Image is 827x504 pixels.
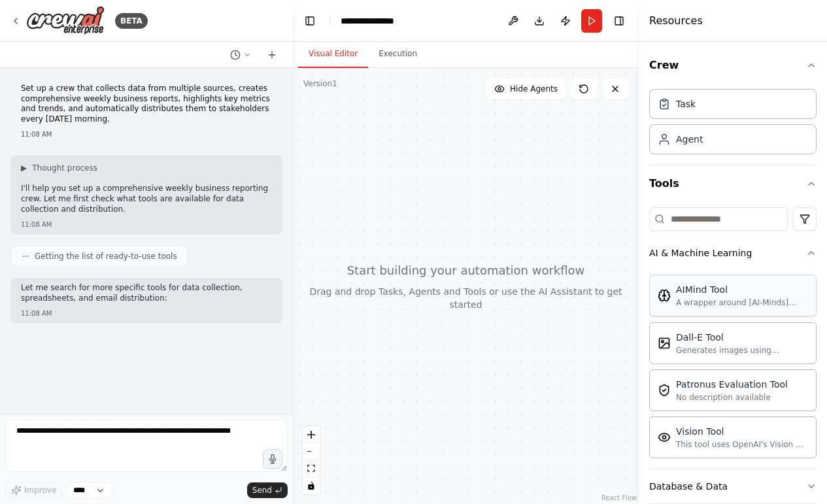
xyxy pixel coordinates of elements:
[649,469,817,503] button: Database & Data
[649,246,752,260] div: AI & Machine Learning
[658,289,671,302] img: AIMindTool
[610,12,628,30] button: Hide right sidebar
[301,12,319,30] button: Hide left sidebar
[21,129,272,139] div: 11:08 AM
[21,283,272,303] p: Let me search for more specific tools for data collection, spreadsheets, and email distribution:
[676,297,808,308] div: A wrapper around [AI-Minds]([URL][DOMAIN_NAME]). Useful for when you need answers to questions fr...
[676,283,808,296] div: AIMind Tool
[676,345,808,356] div: Generates images using OpenAI's Dall-E model.
[32,163,97,173] span: Thought process
[21,163,27,173] span: ▶
[247,482,288,498] button: Send
[303,78,337,89] div: Version 1
[510,84,558,94] span: Hide Agents
[303,460,320,477] button: fit view
[658,384,671,397] img: PatronusEvalTool
[225,47,256,63] button: Switch to previous chat
[649,165,817,202] button: Tools
[649,236,817,270] button: AI & Machine Learning
[676,425,808,438] div: Vision Tool
[26,6,105,35] img: Logo
[649,13,703,29] h4: Resources
[649,84,817,165] div: Crew
[303,426,320,494] div: React Flow controls
[676,439,808,450] div: This tool uses OpenAI's Vision API to describe the contents of an image.
[676,133,703,146] div: Agent
[21,84,272,124] p: Set up a crew that collects data from multiple sources, creates comprehensive weekly business rep...
[486,78,565,99] button: Hide Agents
[21,184,272,214] p: I'll help you set up a comprehensive weekly business reporting crew. Let me first check what tool...
[303,477,320,494] button: toggle interactivity
[252,485,272,496] span: Send
[24,485,56,496] span: Improve
[658,337,671,350] img: DallETool
[5,482,62,499] button: Improve
[676,378,788,391] div: Patronus Evaluation Tool
[676,331,808,344] div: Dall-E Tool
[263,449,282,469] button: Click to speak your automation idea
[368,41,428,68] button: Execution
[649,270,817,469] div: AI & Machine Learning
[676,97,696,110] div: Task
[303,443,320,460] button: zoom out
[601,494,637,501] a: React Flow attribution
[262,47,282,63] button: Start a new chat
[21,309,272,318] div: 11:08 AM
[35,251,177,261] span: Getting the list of ready-to-use tools
[649,47,817,84] button: Crew
[21,163,97,173] button: ▶Thought process
[303,426,320,443] button: zoom in
[649,480,728,493] div: Database & Data
[658,431,671,444] img: VisionTool
[298,41,368,68] button: Visual Editor
[21,220,272,229] div: 11:08 AM
[115,13,148,29] div: BETA
[341,14,408,27] nav: breadcrumb
[676,392,788,403] div: No description available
